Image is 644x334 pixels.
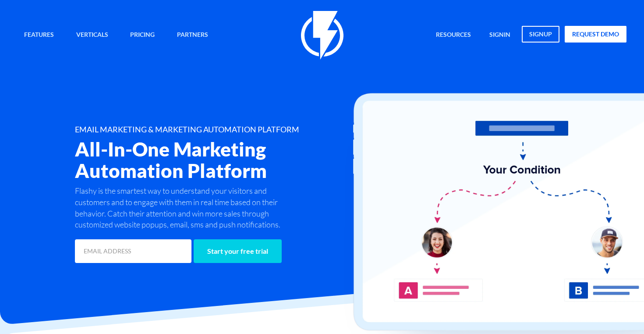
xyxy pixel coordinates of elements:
[565,26,626,43] a: request demo
[522,26,559,43] a: signup
[194,239,282,263] input: Start your free trial
[170,26,215,45] a: Partners
[124,26,161,45] a: Pricing
[75,185,290,231] p: Flashy is the smartest way to understand your visitors and customers and to engage with them in r...
[75,125,366,134] h1: EMAIL MARKETING & MARKETING AUTOMATION PLATFORM
[18,26,60,45] a: Features
[429,26,478,45] a: Resources
[75,239,191,263] input: EMAIL ADDRESS
[483,26,517,45] a: signin
[75,139,366,181] h2: All-In-One Marketing Automation Platform
[70,26,115,45] a: Verticals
